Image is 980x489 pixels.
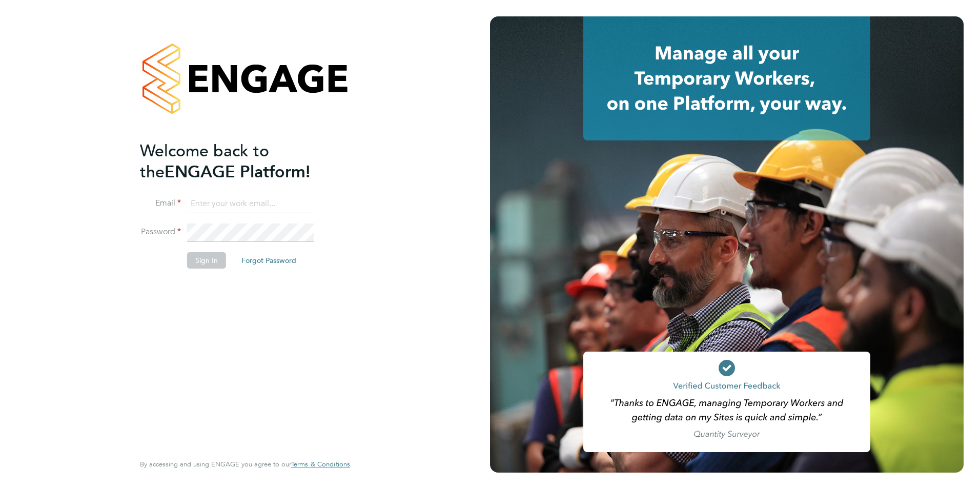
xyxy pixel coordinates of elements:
input: Enter your work email... [187,195,314,213]
h2: ENGAGE Platform! [140,140,340,182]
span: By accessing and using ENGAGE you agree to our [140,460,350,468]
label: Email [140,198,181,209]
button: Sign In [187,252,226,269]
label: Password [140,227,181,237]
button: Forgot Password [233,252,304,269]
span: Welcome back to the [140,141,269,182]
a: Terms & Conditions [291,460,350,468]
